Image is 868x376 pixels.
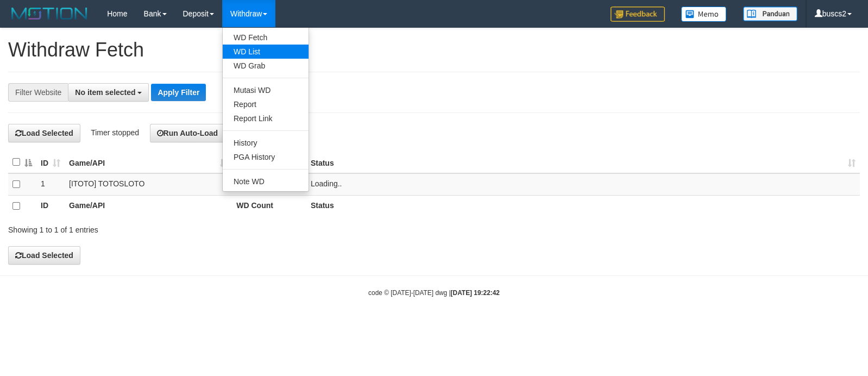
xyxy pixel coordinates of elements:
[151,84,206,101] button: Apply Filter
[232,195,306,217] th: WD Count
[150,124,225,142] button: Run Auto-Load
[36,173,65,196] td: 1
[223,174,309,189] a: Note WD
[65,195,232,217] th: Game/API
[306,195,860,217] th: Status
[681,7,727,22] img: Button%20Memo.svg
[8,39,860,61] h1: Withdraw Fetch
[65,152,232,173] th: Game/API: activate to sort column ascending
[223,59,309,73] a: WD Grab
[306,152,860,173] th: Status: activate to sort column ascending
[223,136,309,150] a: History
[8,246,80,265] button: Load Selected
[223,83,309,97] a: Mutasi WD
[91,128,139,137] span: Timer stopped
[368,289,500,297] small: code © [DATE]-[DATE] dwg |
[223,97,309,111] a: Report
[65,173,232,196] td: [ITOTO] TOTOSLOTO
[223,45,309,59] a: WD List
[451,289,500,297] strong: [DATE] 19:22:42
[75,88,135,97] span: No item selected
[8,83,68,102] div: Filter Website
[223,150,309,164] a: PGA History
[8,5,91,22] img: MOTION_logo.png
[743,7,797,21] img: panduan.png
[36,195,65,217] th: ID
[68,83,149,102] button: No item selected
[8,124,80,142] button: Load Selected
[311,179,342,188] span: Loading..
[611,7,665,22] img: Feedback.jpg
[36,152,65,173] th: ID: activate to sort column ascending
[223,111,309,126] a: Report Link
[8,220,354,235] div: Showing 1 to 1 of 1 entries
[223,30,309,45] a: WD Fetch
